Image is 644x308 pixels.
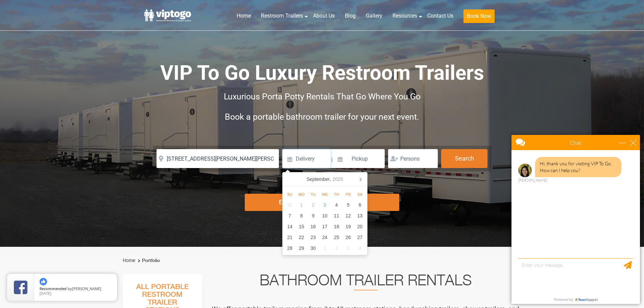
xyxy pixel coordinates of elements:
div: 3 [319,199,331,210]
div: 12 [342,210,354,221]
div: 16 [307,221,319,232]
div: 6 [354,199,366,210]
a: Gallery [361,8,387,23]
div: 1 [319,243,331,254]
div: Sa [354,190,366,198]
div: 18 [331,221,342,232]
div: We [319,190,331,198]
div: Explore Restroom Trailers [245,194,399,211]
div: 10 [319,210,331,221]
div: 30 [307,243,319,254]
div: 26 [342,232,354,243]
input: Pickup [334,149,385,168]
div: Tu [307,190,319,198]
input: Delivery [282,149,331,168]
input: Where do you need your restroom? [157,149,279,168]
button: Search [441,149,487,168]
li: Portfolio [136,257,160,265]
div: 27 [354,232,366,243]
div: Th [331,190,342,198]
div: 9 [307,210,319,221]
a: Home [123,258,135,263]
span: [PERSON_NAME] [72,286,101,291]
div: 29 [295,243,307,254]
span: Recommended [40,286,67,291]
span: [DATE] [40,291,51,296]
div: 1 [295,199,307,210]
div: 11 [331,210,342,221]
img: thumbs up icon [40,278,47,285]
div: 5 [342,199,354,210]
div: 14 [284,221,296,232]
div: 4 [354,243,366,254]
h2: Bathroom Trailer Rentals [211,274,520,290]
span: | [331,149,333,171]
a: Restroom Trailers [256,8,308,23]
div: 31 [284,199,296,210]
div: 23 [307,232,319,243]
div: Fr [342,190,354,198]
div: Su [284,190,296,198]
div: Mo [295,190,307,198]
span: by [40,287,112,291]
div: 19 [342,221,354,232]
a: Contact Us [422,8,458,23]
div: 2 [307,199,319,210]
div: 25 [331,232,342,243]
span: VIP To Go Luxury Restroom Trailers [160,61,484,85]
div: 2 [331,243,342,254]
div: 21 [284,232,296,243]
input: Persons [388,149,438,168]
div: 3 [342,243,354,254]
i: 2025 [333,175,343,183]
a: Resources [387,8,422,23]
div: 13 [354,210,366,221]
a: About Us [308,8,340,23]
div: 22 [295,232,307,243]
div: 4 [331,199,342,210]
div: 20 [354,221,366,232]
a: Blog [340,8,361,23]
iframe: Live Chat Box [507,131,644,308]
div: 8 [295,210,307,221]
span: Book a portable bathroom trailer for your next event. [225,112,419,122]
div: 24 [319,232,331,243]
a: Home [232,8,256,23]
div: 28 [284,243,296,254]
img: Review Rating [14,281,27,294]
div: 17 [319,221,331,232]
div: 7 [284,210,296,221]
a: Book Now [458,8,500,27]
div: 15 [295,221,307,232]
div: September, [304,174,346,185]
button: Book Now [463,9,495,23]
span: Luxurious Porta Potty Rentals That Go Where You Go [224,92,421,101]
